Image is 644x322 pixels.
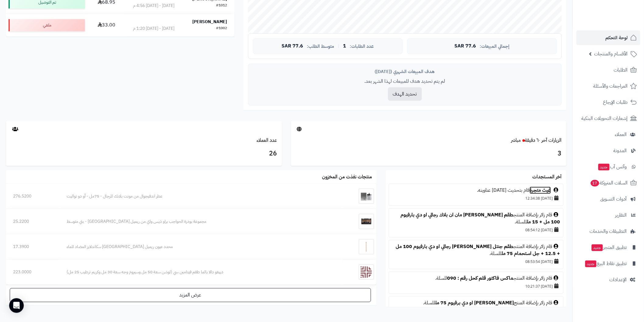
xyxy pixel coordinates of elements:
[350,44,374,49] span: عدد الطلبات:
[576,127,640,142] a: العملاء
[396,243,560,257] a: طقم جنتل [PERSON_NAME] رجالي او دي بارفيوم 100 مل + 12.5 + جل استحمام 75 مل
[447,275,513,282] a: ماكس فاكتور قلم كحل رقم : 090
[392,212,560,226] div: قام زائر بإضافة المنتج للسلة.
[9,19,85,31] div: ملغي
[600,195,627,203] span: أدوات التسويق
[598,163,627,171] span: وآتس آب
[307,44,334,49] span: متوسط الطلب:
[615,211,627,219] span: التقارير
[576,176,640,190] a: السلات المتروكة17
[392,282,560,290] div: [DATE] 10:21:37
[576,159,640,174] a: وآتس آبجديد
[253,78,557,85] p: لم يتم تحديد هدف للمبيعات لهذا الشهر بعد.
[614,66,628,74] span: الطلبات
[257,137,277,144] a: عدد العملاء
[392,299,560,306] div: قام زائر بإضافة المنتج للسلة.
[591,243,627,252] span: تطبيق المتجر
[576,111,640,126] a: إشعارات التحويلات البنكية
[13,244,53,250] div: 17.3900
[359,239,374,254] img: محدد عيون ريميل لندن سكاندلايز المضاد للماء
[87,14,126,37] td: 33.00
[590,227,627,236] span: التطبيقات والخدمات
[511,137,521,144] small: مباشر
[576,256,640,271] a: تطبيق نقاط البيعجديد
[338,44,339,48] span: |
[392,306,560,315] div: [DATE] 09:35:27
[594,50,628,58] span: الأقسام والمنتجات
[533,174,562,180] h3: آخر المستجدات
[359,214,374,229] img: مجموعة بودرة الحواجب براو ذيس واي من ريميل لندن - بني متوسط
[67,219,336,225] div: مجموعة بودرة الحواجب براو ذيس واي من ريميل [GEOGRAPHIC_DATA] - بني متوسط
[392,226,560,234] div: [DATE] 08:54:12
[392,257,560,266] div: [DATE] 08:53:54
[296,149,562,159] h3: 3
[592,244,603,251] span: جديد
[359,264,374,280] img: دييغو دالا بالما طقم فيتامين سي (لوشن سعة 50 مل وسيروم وجه سعة 30 مل وكريم ترطيب 25 مل)
[606,33,628,42] span: لوحة التحكم
[593,82,628,90] span: المراجعات والأسئلة
[610,275,627,284] span: الإعدادات
[13,219,53,225] div: 25.2200
[343,44,346,49] span: 1
[576,272,640,287] a: الإعدادات
[576,95,640,110] a: طلبات الإرجاع
[67,269,336,275] div: دييغو دالا بالما طقم فيتامين سي (لوشن سعة 50 مل وسيروم وجه سعة 30 مل وكريم ترطيب 25 مل)
[9,298,24,313] div: Open Intercom Messenger
[193,19,227,25] strong: [PERSON_NAME]
[392,187,560,194] div: قام بتحديث [DATE] عناوينه.
[435,299,514,306] a: [PERSON_NAME] او دي برفيوم 75 مل
[282,44,303,49] span: 77.6 SAR
[67,244,336,250] div: محدد عيون ريميل [GEOGRAPHIC_DATA] سكاندلايز المضاد للماء
[585,259,627,268] span: تطبيق نقاط البيع
[359,189,374,204] img: عطر اندفيجوال من مونت بلانك للرجال - 75مل - أو دو تواليت
[392,243,560,257] div: قام زائر بإضافة المنتج للسلة.
[253,68,557,75] div: هدف المبيعات الشهري ([DATE])
[10,288,371,302] a: عرض المزيد
[576,240,640,255] a: تطبيق المتجرجديد
[13,193,53,199] div: 276.5200
[216,26,227,32] div: #1002
[576,79,640,93] a: المراجعات والأسئلة
[585,261,597,267] span: جديد
[603,98,628,107] span: طلبات الإرجاع
[454,44,476,49] span: 77.6 SAR
[576,143,640,158] a: المدونة
[392,275,560,282] div: قام زائر بإضافة المنتج للسلة.
[216,3,227,9] div: #1012
[576,192,640,206] a: أدوات التسويق
[133,26,174,32] div: [DATE] - [DATE] 1:20 م
[576,63,640,77] a: الطلبات
[511,137,562,144] a: الزيارات آخر ٦٠ دقيقةمباشر
[401,211,560,226] a: طقم [PERSON_NAME] مان ان بلاك رجالي او دي بارفيوم 100 مل + 15 مل
[392,194,560,202] div: [DATE] 12:34:38
[13,269,53,275] div: 223.0000
[590,179,628,187] span: السلات المتروكة
[530,187,551,194] a: غيث متجرة
[322,174,372,180] h3: منتجات نفذت من المخزون
[133,3,174,9] div: [DATE] - [DATE] 4:56 م
[576,224,640,239] a: التطبيقات والخدمات
[576,208,640,222] a: التقارير
[576,30,640,45] a: لوحة التحكم
[480,44,509,49] span: إجمالي المبيعات:
[11,149,277,159] h3: 26
[591,180,599,187] span: 17
[598,164,610,170] span: جديد
[388,87,422,101] button: تحديد الهدف
[582,114,628,123] span: إشعارات التحويلات البنكية
[615,130,627,139] span: العملاء
[67,193,336,199] div: عطر اندفيجوال من مونت بلانك للرجال - 75مل - أو دو تواليت
[614,146,627,155] span: المدونة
